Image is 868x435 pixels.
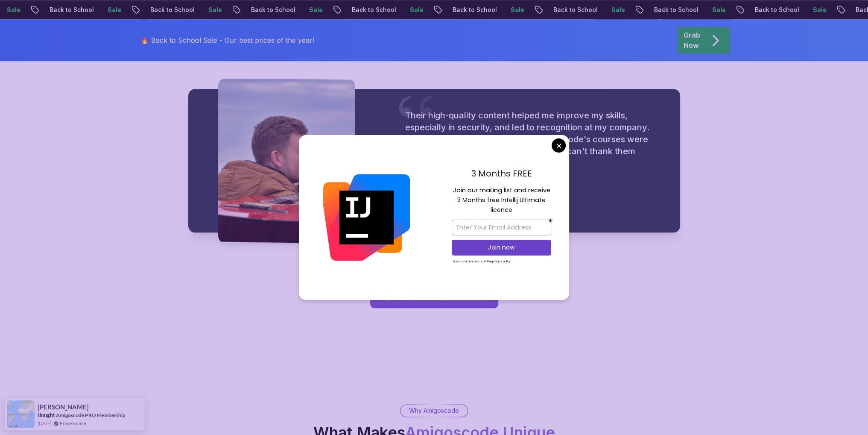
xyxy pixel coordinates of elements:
p: Why Amigoscode [409,406,459,415]
p: Back to School [33,6,91,14]
p: Back to School [537,6,595,14]
p: Sale [797,6,824,14]
span: [PERSON_NAME] [38,403,89,411]
a: ProveSource [60,420,86,427]
p: Their high-quality content helped me improve my skills, especially in security, and led to recogn... [405,109,659,169]
p: Back to School [235,6,293,14]
p: Sale [192,6,219,14]
a: Amigoscode PRO Membership [56,412,126,418]
p: Back to School [134,6,192,14]
p: Grab Now [684,30,700,50]
p: Back to School [739,6,797,14]
p: 🔥 Back to School Sale - Our best prices of the year! [140,35,314,45]
img: Amir testimonial [218,79,355,243]
p: Back to School [638,6,696,14]
p: Sale [595,6,623,14]
p: Back to School [436,6,494,14]
p: Sale [494,6,522,14]
span: Bought [38,411,55,418]
p: Sale [394,6,421,14]
img: provesource social proof notification image [7,400,35,428]
span: [DATE] [38,420,51,427]
p: Sale [293,6,320,14]
p: Sale [696,6,723,14]
p: Sale [91,6,119,14]
p: Back to School [336,6,394,14]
